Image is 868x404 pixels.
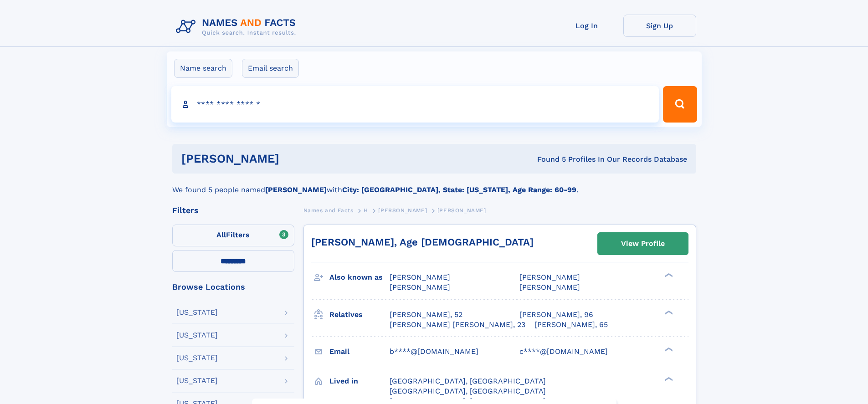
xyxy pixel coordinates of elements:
[534,320,608,330] a: [PERSON_NAME], 65
[598,233,688,255] a: View Profile
[181,153,408,164] h1: [PERSON_NAME]
[329,307,390,322] h3: Relatives
[663,376,673,382] div: ❯
[342,185,576,194] b: City: [GEOGRAPHIC_DATA], State: [US_STATE], Age Range: 60-99
[519,283,580,291] span: [PERSON_NAME]
[378,207,427,214] span: [PERSON_NAME]
[311,236,534,248] a: [PERSON_NAME], Age [DEMOGRAPHIC_DATA]
[408,154,687,164] div: Found 5 Profiles In Our Records Database
[390,283,450,291] span: [PERSON_NAME]
[265,185,327,194] b: [PERSON_NAME]
[329,344,390,359] h3: Email
[172,206,294,215] div: Filters
[663,86,697,123] button: Search Button
[519,273,580,281] span: [PERSON_NAME]
[437,207,486,214] span: [PERSON_NAME]
[390,387,546,395] span: [GEOGRAPHIC_DATA], [GEOGRAPHIC_DATA]
[329,373,390,389] h3: Lived in
[390,273,450,281] span: [PERSON_NAME]
[303,205,354,216] a: Names and Facts
[172,15,303,39] img: Logo Names and Facts
[171,86,659,123] input: search input
[663,346,673,352] div: ❯
[390,320,525,330] a: [PERSON_NAME] [PERSON_NAME], 23
[390,310,462,320] a: [PERSON_NAME], 52
[329,270,390,285] h3: Also known as
[663,309,673,315] div: ❯
[623,15,696,37] a: Sign Up
[390,377,546,385] span: [GEOGRAPHIC_DATA], [GEOGRAPHIC_DATA]
[663,272,673,278] div: ❯
[176,332,218,339] div: [US_STATE]
[378,205,427,216] a: [PERSON_NAME]
[176,309,218,316] div: [US_STATE]
[216,230,226,239] span: All
[174,59,232,78] label: Name search
[176,354,218,362] div: [US_STATE]
[364,205,368,216] a: H
[550,15,623,37] a: Log In
[172,174,696,195] div: We found 5 people named with .
[172,283,294,291] div: Browse Locations
[364,207,368,214] span: H
[172,225,294,246] label: Filters
[242,59,299,78] label: Email search
[621,233,665,254] div: View Profile
[176,377,218,384] div: [US_STATE]
[519,310,593,320] a: [PERSON_NAME], 96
